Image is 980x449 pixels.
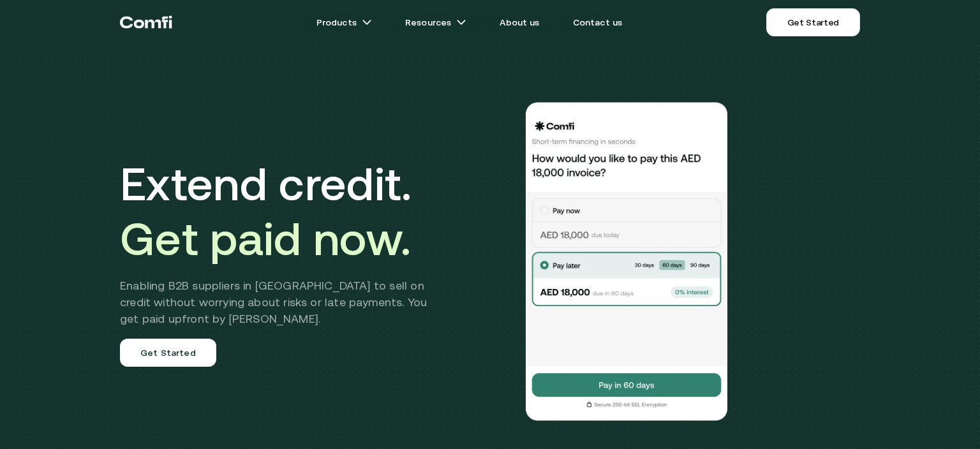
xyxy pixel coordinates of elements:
h2: Enabling B2B suppliers in [GEOGRAPHIC_DATA] to sell on credit without worrying about risks or lat... [120,277,446,327]
span: Get paid now. [120,212,411,265]
a: Resourcesarrow icons [390,10,482,35]
a: Get Started [120,339,216,367]
a: Contact us [558,10,638,35]
img: Would you like to pay this AED 18,000.00 invoice? [524,102,729,421]
a: About us [484,10,554,35]
a: Return to the top of the Comfi home page [120,3,172,41]
img: arrow icons [362,17,372,27]
a: Get Started [766,8,860,36]
h1: Extend credit. [120,156,446,266]
a: Productsarrow icons [301,10,387,35]
img: arrow icons [456,17,466,27]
